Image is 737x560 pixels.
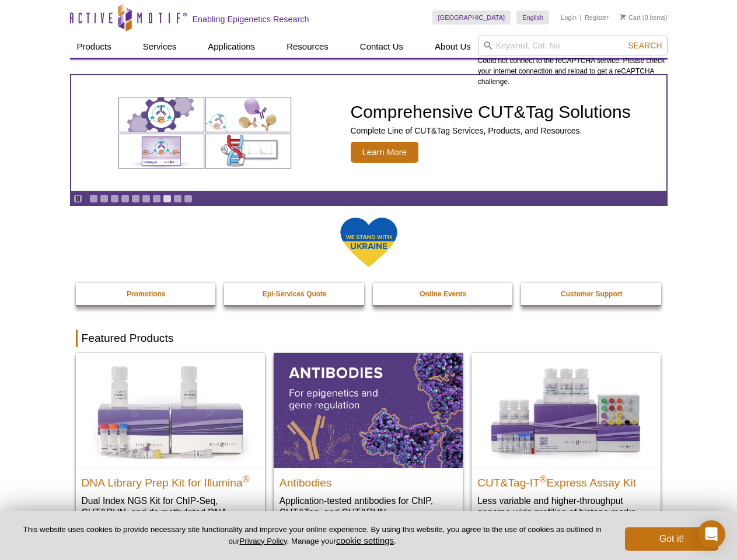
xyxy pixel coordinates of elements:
[477,471,655,489] h2: CUT&Tag-IT Express Assay Kit
[471,353,661,530] a: CUT&Tag-IT® Express Assay Kit CUT&Tag-IT®Express Assay Kit Less variable and higher-throughput ge...
[624,40,665,51] button: Search
[152,194,161,203] a: Go to slide 7
[561,290,622,298] strong: Customer Support
[243,474,250,484] sup: ®
[274,353,463,467] img: All Antibodies
[110,194,119,203] a: Go to slide 3
[76,283,217,305] a: Promotions
[274,353,463,530] a: All Antibodies Antibodies Application-tested antibodies for ChIP, CUT&Tag, and CUT&RUN.
[580,10,582,24] li: |
[351,125,631,136] p: Complete Line of CUT&Tag Services, Products, and Resources.
[131,194,140,203] a: Go to slide 5
[82,471,259,489] h2: DNA Library Prep Kit for Illumina
[620,10,668,24] li: (0 items)
[76,353,265,541] a: DNA Library Prep Kit for Illumina DNA Library Prep Kit for Illumina® Dual Index NGS Kit for ChIP-...
[561,13,577,22] a: Login
[521,283,662,305] a: Customer Support
[477,495,655,519] p: Less variable and higher-throughput genome-wide profiling of histone marks​.
[697,520,725,548] div: Open Intercom Messenger
[263,290,327,298] strong: Epi-Services Quote
[336,535,394,545] button: cookie settings
[76,330,662,347] h2: Featured Products
[280,471,457,489] h2: Antibodies
[478,36,668,55] input: Keyword, Cat. No.
[142,194,151,203] a: Go to slide 6
[351,103,631,121] h2: Comprehensive CUT&Tag Solutions
[71,75,666,191] a: Various genetic charts and diagrams. Comprehensive CUT&Tag Solutions Complete Line of CUT&Tag Ser...
[420,290,466,298] strong: Online Events
[628,41,662,50] span: Search
[74,194,82,203] a: Toggle autoplay
[540,474,547,484] sup: ®
[625,527,718,551] button: Got it!
[173,194,182,203] a: Go to slide 9
[620,13,641,22] a: Cart
[163,194,172,203] a: Go to slide 8
[100,194,109,203] a: Go to slide 2
[224,283,365,305] a: Epi-Services Quote
[516,10,549,24] a: English
[201,36,262,58] a: Applications
[19,524,606,547] p: This website uses cookies to provide necessary site functionality and improve your online experie...
[280,36,336,58] a: Resources
[184,194,193,203] a: Go to slide 10
[121,194,130,203] a: Go to slide 4
[432,10,511,24] a: [GEOGRAPHIC_DATA]
[127,290,166,298] strong: Promotions
[351,142,419,163] span: Learn More
[70,36,118,58] a: Products
[239,537,287,545] a: Privacy Policy
[428,36,478,58] a: About Us
[620,14,626,20] img: Your Cart
[471,353,661,467] img: CUT&Tag-IT® Express Assay Kit
[340,216,398,268] img: We Stand With Ukraine
[89,194,98,203] a: Go to slide 1
[117,96,292,170] img: Various genetic charts and diagrams.
[585,13,609,22] a: Register
[373,283,514,305] a: Online Events
[478,36,668,87] div: Could not connect to the reCAPTCHA service. Please check your internet connection and reload to g...
[82,495,259,530] p: Dual Index NGS Kit for ChIP-Seq, CUT&RUN, and ds methylated DNA assays.
[76,353,265,467] img: DNA Library Prep Kit for Illumina
[71,75,666,191] article: Comprehensive CUT&Tag Solutions
[193,14,309,24] h2: Enabling Epigenetics Research
[353,36,410,58] a: Contact Us
[136,36,184,58] a: Services
[280,495,457,519] p: Application-tested antibodies for ChIP, CUT&Tag, and CUT&RUN.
